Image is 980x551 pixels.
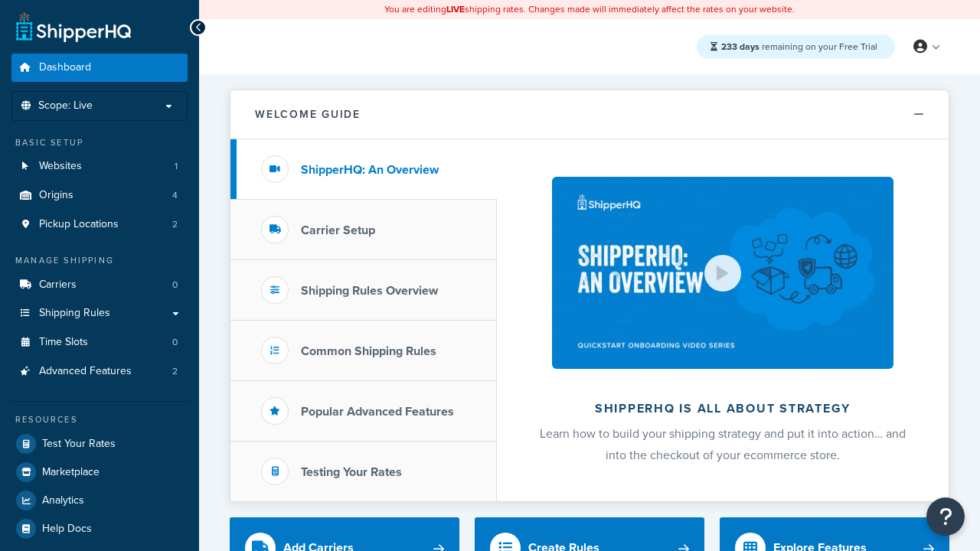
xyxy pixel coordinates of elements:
[446,2,465,16] b: LIVE
[11,271,188,299] a: Carriers0
[540,425,906,464] span: Learn how to build your shipping strategy and put it into action… and into the checkout of your e...
[301,465,402,479] h3: Testing Your Rates
[301,344,436,358] h3: Common Shipping Rules
[11,413,188,426] div: Resources
[39,336,88,349] span: Time Slots
[721,40,759,54] strong: 233 days
[39,189,73,202] span: Origins
[39,61,91,74] span: Dashboard
[11,458,188,486] a: Marketplace
[11,181,188,210] li: Origins
[175,160,178,173] span: 1
[38,99,93,112] span: Scope: Live
[230,90,949,139] button: Welcome Guide
[172,279,178,292] span: 0
[721,40,877,54] span: remaining on your Free Trial
[39,307,110,320] span: Shipping Rules
[11,136,188,149] div: Basic Setup
[172,218,178,231] span: 2
[172,336,178,349] span: 0
[301,163,439,177] h3: ShipperHQ: An Overview
[301,223,375,237] h3: Carrier Setup
[42,466,100,479] span: Marketplace
[39,218,119,231] span: Pickup Locations
[11,254,188,267] div: Manage Shipping
[42,523,92,536] span: Help Docs
[11,487,188,514] a: Analytics
[11,152,188,181] li: Websites
[926,497,965,536] button: Open Resource Center
[39,160,82,173] span: Websites
[11,152,188,181] a: Websites1
[552,177,893,369] img: ShipperHQ is all about strategy
[42,438,116,451] span: Test Your Rates
[11,328,188,357] a: Time Slots0
[537,402,908,416] h2: ShipperHQ is all about strategy
[11,181,188,210] a: Origins4
[301,284,438,298] h3: Shipping Rules Overview
[172,365,178,378] span: 2
[11,357,188,386] a: Advanced Features2
[42,494,84,507] span: Analytics
[11,299,188,328] a: Shipping Rules
[11,515,188,543] a: Help Docs
[11,271,188,299] li: Carriers
[11,54,188,82] a: Dashboard
[11,430,188,458] a: Test Your Rates
[11,328,188,357] li: Time Slots
[11,357,188,386] li: Advanced Features
[255,109,361,120] h2: Welcome Guide
[11,210,188,239] a: Pickup Locations2
[301,405,454,419] h3: Popular Advanced Features
[172,189,178,202] span: 4
[11,210,188,239] li: Pickup Locations
[39,279,77,292] span: Carriers
[39,365,132,378] span: Advanced Features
